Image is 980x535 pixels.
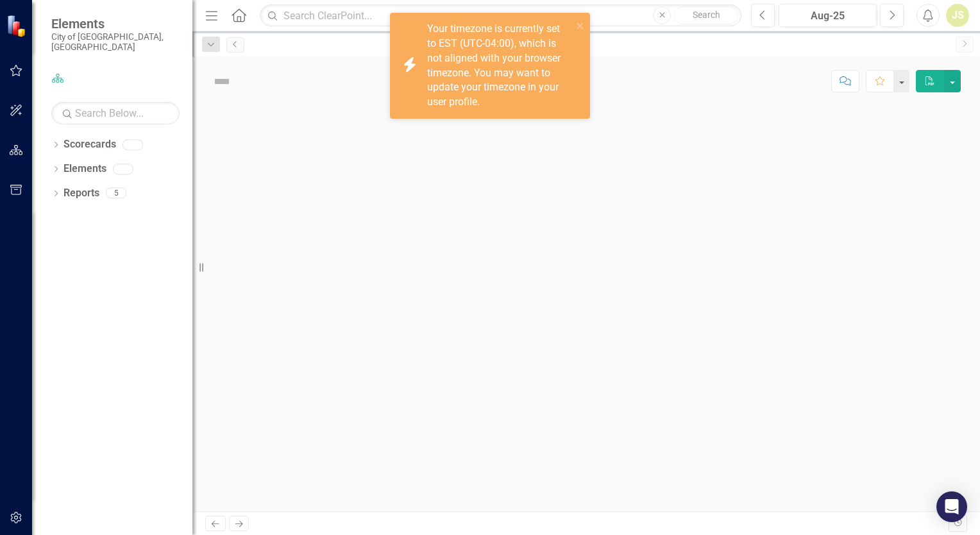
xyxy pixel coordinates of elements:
input: Search Below... [51,102,180,124]
input: Search ClearPoint... [260,4,741,27]
div: Open Intercom Messenger [936,491,967,522]
small: City of [GEOGRAPHIC_DATA], [GEOGRAPHIC_DATA] [51,31,180,53]
button: Search [674,6,738,24]
button: JS [946,4,969,27]
a: Elements [63,162,106,176]
img: ClearPoint Strategy [6,15,29,37]
a: Reports [63,186,99,201]
span: Elements [51,16,180,31]
a: Scorecards [63,137,116,152]
button: Aug-25 [779,4,877,27]
button: close [576,18,585,33]
img: Not Defined [212,71,232,92]
div: 5 [106,188,126,199]
div: Aug-25 [783,8,872,24]
span: Search [693,10,720,20]
div: Your timezone is currently set to EST (UTC-04:00), which is not aligned with your browser timezon... [427,22,572,110]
